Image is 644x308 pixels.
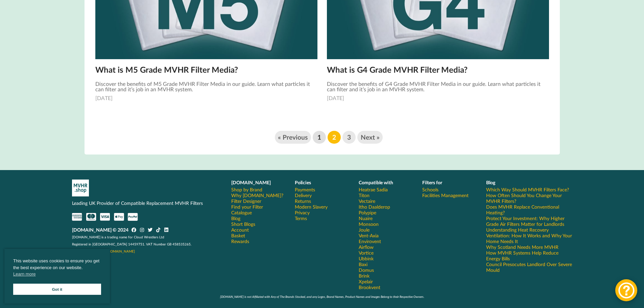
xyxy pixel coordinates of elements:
[72,180,89,196] img: mvhr-inverted.png
[359,233,379,238] a: Vent-Axia
[231,187,262,192] a: Shop by Brand
[486,215,572,227] a: Protect Your Investment: Why Higher Grade Air Filters Matter for Landlords
[231,204,263,210] a: Find your Filter
[95,65,238,74] a: What is M5 Grade MVHR Filter Media?
[295,204,328,210] a: Modern Slavery
[359,273,369,279] a: Brink
[295,198,311,204] a: Returns
[328,131,340,144] span: 2
[13,271,35,278] a: cookies - Learn more
[95,95,317,101] div: [DATE]
[275,131,311,144] a: « Previous
[486,261,572,273] a: Council Presocutes Landlord Over Severe Mould
[231,210,252,215] a: Catalogue
[295,192,312,198] a: Delivery
[13,284,101,295] a: Got it cookie
[106,249,135,253] a: [DOMAIN_NAME]
[4,249,110,304] div: cookieconsent
[486,180,495,185] b: Blog
[231,198,261,204] a: Filter Designer
[295,210,310,215] a: Privacy
[359,221,379,227] a: Monsoon
[486,250,572,261] a: How MVHR Systems Help Reduce Energy Bills
[231,238,249,244] a: Rewards
[359,279,373,284] a: Xpelair
[359,210,376,215] a: Polypipe
[359,244,374,250] a: Airflow
[486,227,572,244] a: Understanding Heat Recovery Ventilation: How It Works and Why Your Home Needs It
[231,215,240,221] a: Blog
[486,187,569,192] a: Which Way Should MVHR Filters Face?
[359,187,388,192] a: Heatrae Sadia
[72,227,128,233] b: [DOMAIN_NAME] © 2024
[327,65,468,74] a: What is G4 Grade MVHR Filter Media?
[342,131,355,144] a: 3
[359,180,393,185] b: Compatible with
[486,192,572,204] a: How Often Should You Change Your MVHR Filters?
[359,284,380,290] a: Brookvent
[327,95,549,101] div: [DATE]
[422,180,442,185] b: Filters for
[359,192,369,198] a: Titon
[231,233,245,238] a: Basket
[295,187,315,192] a: Payments
[231,192,283,198] a: Why [DOMAIN_NAME]?
[95,80,310,92] span: Discover the benefits of M5 Grade MVHR Filter Media in our guide. Learn what particles it can fil...
[359,215,373,221] a: Nuaire
[231,180,271,185] b: [DOMAIN_NAME]
[486,244,558,250] a: Why Scotland Needs More MVHR
[295,180,311,185] b: Policies
[13,258,101,279] span: This website uses cookies to ensure you get the best experience on our website.
[327,80,541,92] span: Discover the benefits of G4 Grade MVHR Filter Media in our guide. Learn what particles it can fil...
[359,267,374,273] a: Domus
[72,295,572,299] div: [DOMAIN_NAME] is not Affiliated with Any of The Brands Stocked, and any Logos, Brand Names, Produ...
[359,227,369,233] a: Joule
[231,227,249,233] a: Account
[72,242,191,246] span: Registered in [GEOGRAPHIC_DATA] 14459751. VAT Number GB 458535265.
[295,215,307,221] a: Terms
[359,256,374,261] a: Ubbink
[313,131,326,144] a: 1
[231,221,255,227] a: Short Blogs
[72,235,164,239] span: [DOMAIN_NAME] is a trading name for Cloud Wrestlers Ltd
[422,187,438,192] a: Schools
[422,192,469,198] a: Facilities Management
[357,131,383,144] a: Next »
[359,204,390,210] a: Itho Daalderop
[359,261,367,267] a: Baxi
[72,200,222,207] p: Leading UK Provider of Compatible Replacement MVHR Filters
[359,250,374,256] a: Vortice
[359,238,381,244] a: Envirovent
[359,198,375,204] a: Vectaire
[486,204,572,215] a: Does MVHR Replace Conventional Heating?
